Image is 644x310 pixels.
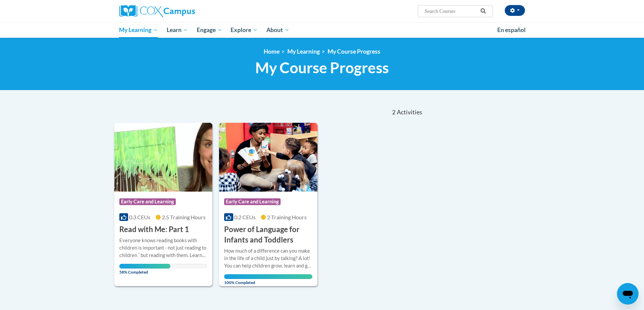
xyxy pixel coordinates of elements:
[255,59,389,77] span: My Course Progress
[119,26,158,34] span: My Learning
[264,48,280,55] a: Home
[224,274,312,285] span: 100% Completed
[234,214,256,220] span: 0.2 CEUs
[328,48,380,55] a: My Course Progress
[162,22,192,38] a: Learn
[119,264,170,275] span: 58% Completed
[224,198,281,205] span: Early Care and Learning
[224,274,312,279] div: Your progress
[497,26,526,33] span: En español
[224,224,312,245] h3: Power of Language for Infants and Toddlers
[119,237,208,259] div: Everyone knows reading books with children is important - not just reading to children ʹ but read...
[162,214,206,220] span: 2.5 Training Hours
[617,283,639,305] iframe: Button to launch messaging window
[224,247,312,270] div: How much of a difference can you make in the life of a child just by talking? A lot! You can help...
[262,22,294,38] a: About
[505,5,525,16] button: Account Settings
[119,198,176,205] span: Early Care and Learning
[114,123,213,286] a: Course LogoEarly Care and Learning0.3 CEUs2.5 Training Hours Read with Me: Part 1Everyone knows r...
[392,109,396,116] span: 2
[231,26,258,34] span: Explore
[167,26,188,34] span: Learn
[219,123,317,286] a: Course LogoEarly Care and Learning0.2 CEUs2 Training Hours Power of Language for Infants and Todd...
[267,214,307,220] span: 2 Training Hours
[115,22,163,38] a: My Learning
[129,214,150,220] span: 0.3 CEUs
[119,5,248,17] a: Cox Campus
[424,7,478,15] input: Search Courses
[478,7,488,15] button: Search
[493,23,530,37] a: En español
[226,22,262,38] a: Explore
[119,5,195,17] img: Cox Campus
[219,123,317,192] img: Course Logo
[109,22,535,38] div: Main menu
[192,22,226,38] a: Engage
[197,26,222,34] span: Engage
[287,48,320,55] a: My Learning
[114,123,213,192] img: Course Logo
[119,224,189,235] h3: Read with Me: Part 1
[119,264,170,269] div: Your progress
[266,26,289,34] span: About
[397,109,422,116] span: Activities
